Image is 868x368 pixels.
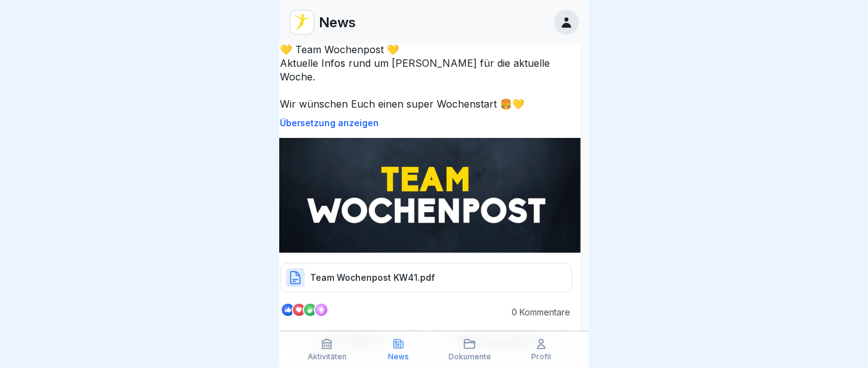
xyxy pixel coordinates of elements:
p: 0 Kommentare [503,307,571,317]
img: Post Image [272,138,581,253]
p: News [319,14,356,30]
p: News [388,353,409,361]
a: Team Wochenpost KW41.pdf [280,277,572,289]
p: Aktivitäten [308,353,347,361]
p: Profil [531,353,551,361]
img: vd4jgc378hxa8p7qw0fvrl7x.png [290,11,314,34]
p: 💛 Team Wochenpost 💛 Aktuelle Infos rund um [PERSON_NAME] für die aktuelle Woche. Wir wünschen Euc... [280,43,572,111]
p: Übersetzung anzeigen [280,118,572,128]
p: Dokumente [449,353,491,361]
p: Team Wochenpost KW41.pdf [311,272,436,284]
